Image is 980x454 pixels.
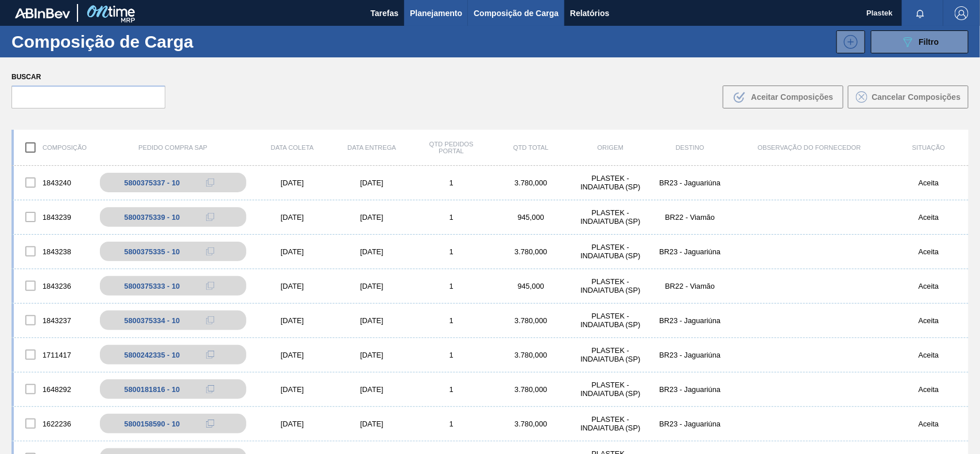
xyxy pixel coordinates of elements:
[412,385,491,394] div: 1
[889,316,969,325] div: Aceita
[650,385,730,394] div: BR23 - Jaguariúna
[124,247,180,256] div: 5800375335 - 10
[412,282,491,290] div: 1
[889,385,969,394] div: Aceita
[889,247,969,256] div: Aceita
[370,6,398,20] span: Tarefas
[491,179,571,187] div: 3.780,000
[14,343,94,367] div: 1711417
[571,144,650,151] div: Origem
[571,312,650,329] div: PLASTEK - INDAIATUBA (SP)
[571,346,650,363] div: PLASTEK - INDAIATUBA (SP)
[412,316,491,325] div: 1
[412,247,491,256] div: 1
[571,243,650,260] div: PLASTEK - INDAIATUBA (SP)
[889,179,969,187] div: Aceita
[253,385,332,394] div: [DATE]
[332,351,412,359] div: [DATE]
[831,30,865,53] div: Nova Composição
[124,385,180,394] div: 5800181816 - 10
[412,141,491,154] div: Qtd Pedidos Portal
[571,415,650,432] div: PLASTEK - INDAIATUBA (SP)
[491,351,571,359] div: 3.780,000
[14,308,94,332] div: 1843237
[253,247,332,256] div: [DATE]
[199,382,222,396] div: Copiar
[571,208,650,226] div: PLASTEK - INDAIATUBA (SP)
[124,213,180,222] div: 5800375339 - 10
[253,213,332,222] div: [DATE]
[14,170,94,195] div: 1843240
[199,245,222,258] div: Copiar
[650,213,730,222] div: BR22 - Viamão
[332,282,412,290] div: [DATE]
[332,144,412,151] div: Data Entrega
[872,92,961,102] span: Cancelar Composições
[730,144,889,151] div: Observação do Fornecedor
[412,351,491,359] div: 1
[14,135,94,160] div: Composição
[253,179,332,187] div: [DATE]
[491,144,571,151] div: Qtd Total
[571,174,650,191] div: PLASTEK - INDAIATUBA (SP)
[650,247,730,256] div: BR23 - Jaguariúna
[571,277,650,294] div: PLASTEK - INDAIATUBA (SP)
[871,30,969,53] button: Filtro
[491,282,571,290] div: 945,000
[11,69,165,86] label: Buscar
[650,144,730,151] div: Destino
[650,282,730,290] div: BR22 - Viamão
[491,316,571,325] div: 3.780,000
[199,313,222,327] div: Copiar
[199,348,222,362] div: Copiar
[199,279,222,293] div: Copiar
[253,144,332,151] div: Data coleta
[14,205,94,229] div: 1843239
[889,144,969,151] div: Situação
[650,179,730,187] div: BR23 - Jaguariúna
[412,213,491,222] div: 1
[889,420,969,428] div: Aceita
[124,316,180,325] div: 5800375334 - 10
[474,6,559,20] span: Composição de Carga
[124,351,180,359] div: 5800242335 - 10
[124,282,180,290] div: 5800375333 - 10
[253,282,332,290] div: [DATE]
[332,385,412,394] div: [DATE]
[889,282,969,290] div: Aceita
[491,420,571,428] div: 3.780,000
[848,86,969,108] button: Cancelar Composições
[410,6,462,20] span: Planejamento
[199,176,222,189] div: Copiar
[491,213,571,222] div: 945,000
[412,179,491,187] div: 1
[253,351,332,359] div: [DATE]
[14,274,94,298] div: 1843236
[571,381,650,398] div: PLASTEK - INDAIATUBA (SP)
[332,179,412,187] div: [DATE]
[902,5,939,21] button: Notificações
[11,35,197,48] h1: Composição de Carga
[94,144,253,151] div: Pedido Compra SAP
[332,420,412,428] div: [DATE]
[650,420,730,428] div: BR23 - Jaguariúna
[199,417,222,430] div: Copiar
[332,213,412,222] div: [DATE]
[332,316,412,325] div: [DATE]
[14,412,94,436] div: 1622236
[889,351,969,359] div: Aceita
[253,420,332,428] div: [DATE]
[332,247,412,256] div: [DATE]
[955,6,969,20] img: Logout
[751,92,833,102] span: Aceitar Composições
[124,420,180,428] div: 5800158590 - 10
[14,377,94,401] div: 1648292
[253,316,332,325] div: [DATE]
[15,8,70,18] img: TNhmsLtSVTkK8tSr43FrP2fwEKptu5GPRR3wAAAABJRU5ErkJggg==
[570,6,609,20] span: Relatórios
[199,210,222,224] div: Copiar
[919,37,939,46] span: Filtro
[14,239,94,263] div: 1843238
[491,385,571,394] div: 3.780,000
[650,351,730,359] div: BR23 - Jaguariúna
